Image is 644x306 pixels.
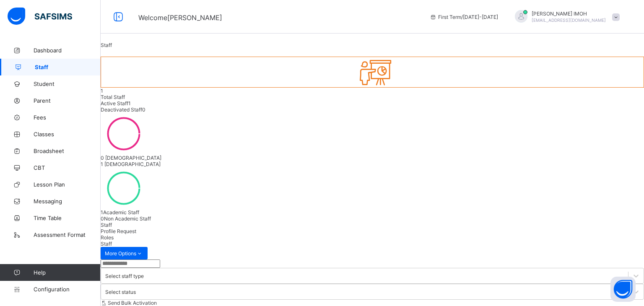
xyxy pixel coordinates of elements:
[506,10,624,24] div: LucyIMOH
[430,14,498,20] span: session/term information
[101,209,103,215] span: 1
[105,155,161,161] span: [DEMOGRAPHIC_DATA]
[610,277,636,302] button: Open asap
[101,42,112,48] span: Staff
[34,181,101,188] span: Lesson Plan
[142,106,145,113] span: 0
[101,215,104,222] span: 0
[101,222,112,228] span: Staff
[34,97,101,104] span: Parent
[104,161,161,167] span: [DEMOGRAPHIC_DATA]
[34,164,101,171] span: CBT
[101,228,136,234] span: Profile Request
[34,114,101,121] span: Fees
[101,88,103,94] span: 1
[34,131,101,137] span: Classes
[532,10,606,17] span: [PERSON_NAME] IMOH
[105,289,136,295] div: Select status
[34,269,100,276] span: Help
[101,100,128,106] span: Active Staff
[105,273,144,279] div: Select staff type
[103,209,139,215] span: Academic Staff
[101,234,114,241] span: Roles
[34,148,101,154] span: Broadsheet
[8,8,72,25] img: safsims
[138,13,222,22] span: Welcome [PERSON_NAME]
[128,100,131,106] span: 1
[101,161,103,167] span: 1
[34,215,101,221] span: Time Table
[34,231,101,238] span: Assessment Format
[532,18,606,23] span: [EMAIL_ADDRESS][DOMAIN_NAME]
[108,300,157,306] span: Send Bulk Activation
[104,215,151,222] span: Non Academic Staff
[34,47,101,54] span: Dashboard
[105,250,143,257] span: More Options
[101,106,142,113] span: Deactivated Staff
[101,94,644,100] div: Total Staff
[35,64,101,70] span: Staff
[34,80,101,87] span: Student
[101,241,112,247] span: Staff
[101,155,104,161] span: 0
[34,198,101,205] span: Messaging
[34,286,100,293] span: Configuration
